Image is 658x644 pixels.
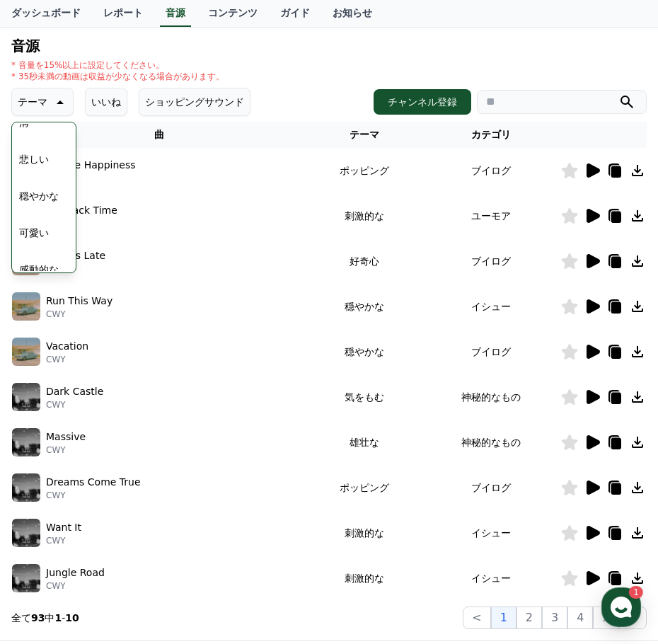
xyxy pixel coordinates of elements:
[11,59,224,71] p: * 音量を15%以上に設定してください。
[46,475,141,490] p: Dreams Come True
[516,606,542,629] button: 2
[11,88,74,116] button: テーマ
[422,510,560,556] td: イシュー
[422,465,560,510] td: ブイログ
[46,294,112,309] p: Run This Way
[12,473,40,502] img: music
[144,448,149,459] span: 1
[306,284,422,329] td: 穏やかな
[422,122,560,148] th: カテゴリ
[422,193,560,238] td: ユーモア
[422,329,560,374] td: ブイログ
[306,329,422,374] td: 穏やかな
[306,193,422,238] td: 刺激的な
[139,88,250,116] button: ショッピングサウンド
[422,420,560,465] td: 神秘的なもの
[4,449,93,484] a: Home
[46,218,117,229] p: CWY
[422,148,560,193] td: ブイログ
[18,92,47,112] p: テーマ
[46,490,141,501] p: CWY
[12,383,40,411] img: music
[11,38,647,54] h4: 音源
[46,173,136,184] p: CWY
[306,420,422,465] td: 雄壮な
[11,122,306,148] th: 曲
[183,449,272,484] a: Settings
[209,470,244,481] span: Settings
[13,180,64,212] button: 穏やかな
[46,565,105,580] p: Jungle Road
[306,556,422,601] td: 刺激的な
[567,606,593,629] button: 4
[85,88,127,116] button: いいね
[117,471,159,482] span: Messages
[46,309,112,320] p: CWY
[422,238,560,284] td: ブイログ
[13,217,54,248] button: 可愛い
[46,580,105,592] p: CWY
[422,284,560,329] td: イシュー
[306,148,422,193] td: ポッピング
[12,519,40,547] img: music
[11,611,79,625] p: 全て 中 -
[463,606,490,629] button: <
[46,535,81,546] p: CWY
[542,606,567,629] button: 3
[491,606,516,629] button: 1
[46,203,117,218] p: Cat Rack Time
[46,384,103,399] p: Dark Castle
[12,338,40,366] img: music
[306,510,422,556] td: 刺激的な
[422,556,560,601] td: イシュー
[36,470,61,481] span: Home
[46,444,86,456] p: CWY
[422,374,560,420] td: 神秘的なもの
[306,374,422,420] td: 気をもむ
[306,238,422,284] td: 好奇心
[31,612,45,623] strong: 93
[306,122,422,148] th: テーマ
[54,612,62,623] strong: 1
[46,430,86,444] p: Massive
[46,158,136,173] p: A Little Happiness
[65,612,79,623] strong: 10
[13,254,64,285] button: 感動的な
[306,465,422,510] td: ポッピング
[374,89,471,115] button: チャンネル登録
[93,449,183,484] a: 1Messages
[12,292,40,321] img: music
[593,606,618,629] button: 5
[46,354,88,365] p: CWY
[46,520,81,535] p: Want It
[46,339,88,354] p: Vacation
[13,144,54,175] button: 悲しい
[12,428,40,456] img: music
[46,399,103,410] p: CWY
[12,564,40,592] img: music
[11,71,224,82] p: * 35秒未満の動画は収益が少なくなる場合があります。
